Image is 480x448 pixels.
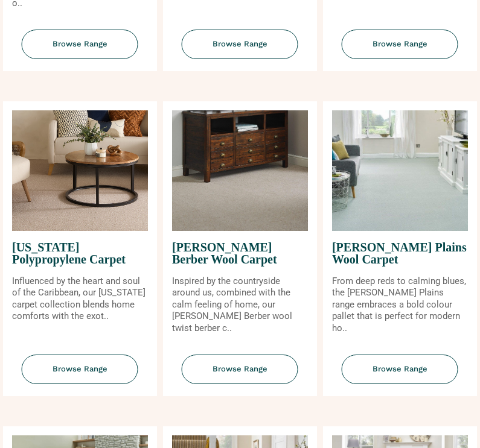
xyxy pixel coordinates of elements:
a: Browse Range [323,30,477,71]
span: Browse Range [22,30,138,59]
span: Browse Range [182,30,298,59]
span: [PERSON_NAME] Berber Wool Carpet [172,231,308,276]
img: Tomkinson Berber Wool Carpet [172,110,308,231]
img: Puerto Rico Polypropylene Carpet [12,110,148,231]
a: Browse Range [163,30,317,71]
span: Browse Range [342,355,458,384]
p: Inspired by the countryside around us, combined with the calm feeling of home, our [PERSON_NAME] ... [172,276,308,335]
span: [PERSON_NAME] Plains Wool Carpet [332,231,468,276]
a: Browse Range [3,30,157,71]
img: Tomkinson Plains Wool Carpet [332,110,468,231]
a: Browse Range [3,355,157,396]
a: Browse Range [163,355,317,396]
span: Browse Range [182,355,298,384]
span: Browse Range [22,355,138,384]
span: [US_STATE] Polypropylene Carpet [12,231,148,276]
a: Browse Range [323,355,477,396]
p: Influenced by the heart and soul of the Caribbean, our [US_STATE] carpet collection blends home c... [12,276,148,323]
span: Browse Range [342,30,458,59]
p: From deep reds to calming blues, the [PERSON_NAME] Plains range embraces a bold colour pallet tha... [332,276,468,335]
